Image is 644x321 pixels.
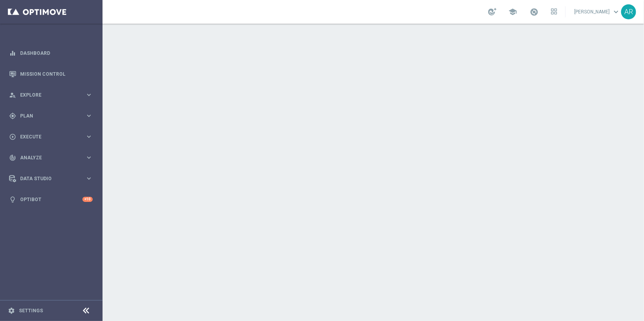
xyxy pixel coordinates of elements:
[9,112,16,119] i: gps_fixed
[85,91,93,99] i: keyboard_arrow_right
[20,189,82,210] a: Optibot
[9,71,93,77] button: Mission Control
[9,50,16,57] i: equalizer
[9,134,93,140] button: play_circle_outline Execute keyboard_arrow_right
[85,154,93,161] i: keyboard_arrow_right
[20,63,93,84] a: Mission Control
[85,133,93,140] i: keyboard_arrow_right
[9,154,16,161] i: track_changes
[9,155,93,161] button: track_changes Analyze keyboard_arrow_right
[508,7,517,16] span: school
[9,196,93,203] button: lightbulb Optibot +10
[85,112,93,119] i: keyboard_arrow_right
[573,6,621,18] a: [PERSON_NAME]keyboard_arrow_down
[612,7,620,16] span: keyboard_arrow_down
[9,91,16,99] i: person_search
[9,196,16,203] i: lightbulb
[9,175,93,182] button: Data Studio keyboard_arrow_right
[8,307,15,314] i: settings
[20,155,85,160] span: Analyze
[621,4,636,19] div: AR
[9,154,85,161] div: Analyze
[9,112,85,119] div: Plan
[9,43,93,63] div: Dashboard
[9,113,93,119] button: gps_fixed Plan keyboard_arrow_right
[20,43,93,63] a: Dashboard
[20,93,85,97] span: Explore
[9,189,93,210] div: Optibot
[20,114,85,118] span: Plan
[9,50,93,56] button: equalizer Dashboard
[9,91,85,99] div: Explore
[9,92,93,98] button: person_search Explore keyboard_arrow_right
[82,197,93,202] div: +10
[9,133,16,140] i: play_circle_outline
[9,63,93,84] div: Mission Control
[20,176,85,181] span: Data Studio
[85,175,93,182] i: keyboard_arrow_right
[9,133,85,140] div: Execute
[20,134,85,139] span: Execute
[9,175,85,182] div: Data Studio
[19,308,43,313] a: Settings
